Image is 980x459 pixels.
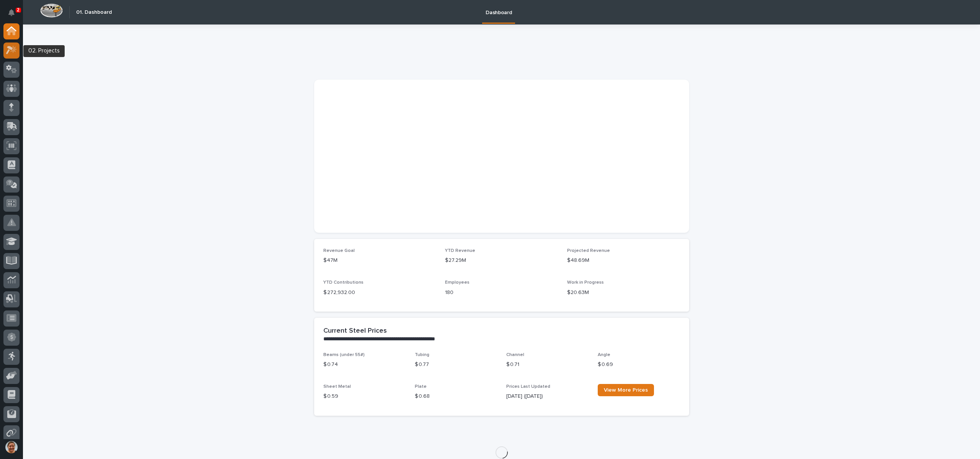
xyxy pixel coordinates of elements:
[415,384,427,389] span: Plate
[323,280,364,285] span: YTD Contributions
[323,289,436,297] p: $ 272,932.00
[323,256,436,265] p: $47M
[567,256,680,265] p: $48.69M
[3,439,20,455] button: users-avatar
[567,280,604,285] span: Work in Progress
[445,256,558,265] p: $27.29M
[567,248,610,253] span: Projected Revenue
[323,392,406,400] p: $ 0.59
[598,353,610,357] span: Angle
[323,361,406,369] p: $ 0.74
[76,9,112,16] h2: 01. Dashboard
[598,361,680,369] p: $ 0.69
[445,289,558,297] p: 180
[323,248,355,253] span: Revenue Goal
[598,384,654,396] a: View More Prices
[506,361,589,369] p: $ 0.71
[3,5,20,21] button: Notifications
[415,392,497,400] p: $ 0.68
[506,384,550,389] span: Prices Last Updated
[415,353,429,357] span: Tubing
[567,289,680,297] p: $20.63M
[506,353,524,357] span: Channel
[445,248,475,253] span: YTD Revenue
[506,392,589,400] p: [DATE] ([DATE])
[10,9,20,21] div: Notifications2
[323,384,351,389] span: Sheet Metal
[415,361,497,369] p: $ 0.77
[323,353,365,357] span: Beams (under 55#)
[445,280,470,285] span: Employees
[40,3,63,18] img: Workspace Logo
[323,327,387,335] h2: Current Steel Prices
[17,7,20,13] p: 2
[604,387,648,393] span: View More Prices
